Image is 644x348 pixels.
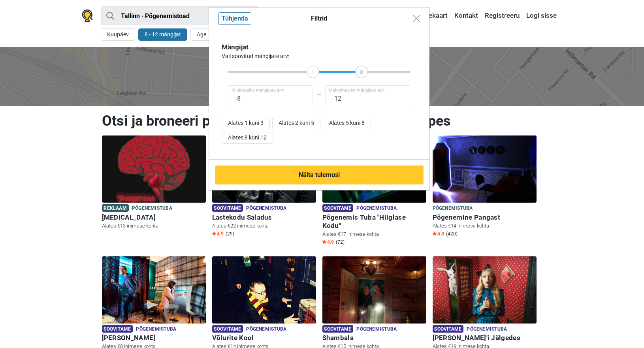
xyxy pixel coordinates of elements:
[409,11,424,26] button: Close modal
[215,14,423,23] div: Filtrid
[413,15,420,22] img: Close modal
[222,117,270,129] button: Alates 1 kuni 3
[329,87,385,94] span: Maksimaalne mängijate arv:
[325,85,411,105] input: 16
[222,42,417,53] div: Mängijat
[323,117,371,129] button: Alates 5 kuni 8
[228,85,313,105] input: 1
[215,166,424,184] button: Näita tulemusi
[232,87,284,94] span: Minimaalne mängijate arv:
[218,12,251,25] button: Tühjenda
[222,132,273,144] button: Alates 8 kuni 12
[272,117,320,129] button: Alates 2 kuni 5
[222,52,417,60] div: Vali soovitud mängijate arv:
